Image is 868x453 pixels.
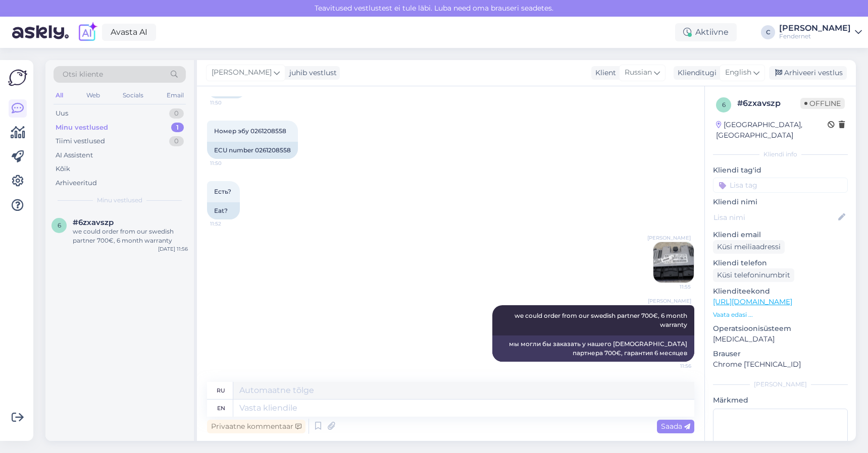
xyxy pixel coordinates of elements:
div: AI Assistent [56,150,93,160]
p: Kliendi telefon [713,258,848,268]
div: juhib vestlust [285,68,337,78]
span: Номер эбу 0261208558 [214,127,286,135]
img: explore-ai [77,22,98,43]
span: 11:56 [653,362,691,370]
span: Russian [625,67,652,78]
p: [MEDICAL_DATA] [713,334,848,345]
p: Operatsioonisüsteem [713,323,848,334]
span: 11:50 [210,159,248,167]
div: 1 [171,123,184,133]
p: Vaata edasi ... [713,310,848,319]
div: мы могли бы заказать у нашего [DEMOGRAPHIC_DATA] партнера 700€, гарантия 6 месяцев [492,335,694,362]
span: 6 [722,101,726,108]
div: ru [217,382,225,399]
a: [URL][DOMAIN_NAME] [713,297,792,306]
div: Privaatne kommentaar [207,420,305,433]
div: Küsi meiliaadressi [713,240,785,254]
span: Minu vestlused [97,196,142,205]
span: Saada [661,422,690,431]
div: we could order from our swedish partner 700€, 6 month warranty [73,227,188,245]
div: Tiimi vestlused [56,136,105,146]
p: Brauser [713,349,848,359]
a: [PERSON_NAME]Fendernet [779,24,862,40]
p: Chrome [TECHNICAL_ID] [713,359,848,370]
div: Socials [121,89,145,102]
div: [PERSON_NAME] [779,24,851,32]
span: [PERSON_NAME] [648,297,691,305]
div: ECU number 0261208558 [207,142,298,159]
p: Kliendi tag'id [713,165,848,176]
p: Kliendi nimi [713,197,848,207]
div: [PERSON_NAME] [713,380,848,389]
div: Kliendi info [713,150,848,159]
div: Klienditugi [674,68,717,78]
div: Arhiveeri vestlus [769,66,847,80]
div: Arhiveeritud [56,178,97,188]
img: Askly Logo [8,68,27,87]
div: 0 [169,108,184,119]
input: Lisa tag [713,178,848,193]
span: 11:50 [210,99,248,106]
span: [PERSON_NAME] [647,234,691,242]
span: 11:52 [210,220,248,228]
div: All [54,89,65,102]
div: Klient [591,68,616,78]
div: 0 [169,136,184,146]
span: 11:55 [653,283,691,291]
span: Otsi kliente [63,69,103,80]
span: English [725,67,751,78]
p: Märkmed [713,395,848,406]
a: Avasta AI [102,24,156,41]
div: Uus [56,108,68,119]
span: 6 [58,221,61,229]
span: [PERSON_NAME] [212,67,272,78]
div: # 6zxavszp [737,97,800,109]
div: C [761,25,775,39]
div: [GEOGRAPHIC_DATA], [GEOGRAPHIC_DATA] [716,120,828,141]
div: Minu vestlused [56,123,108,133]
span: Offline [800,98,845,109]
span: #6zxavszp [73,218,114,227]
div: en [217,400,225,417]
p: Kliendi email [713,230,848,240]
div: Fendernet [779,32,851,40]
div: [DATE] 11:56 [158,245,188,253]
div: Email [165,89,186,102]
p: Klienditeekond [713,286,848,297]
span: we could order from our swedish partner 700€, 6 month warranty [515,312,689,328]
div: Eat? [207,202,240,219]
input: Lisa nimi [713,212,836,223]
div: Web [84,89,102,102]
img: Attachment [653,242,694,282]
div: Kõik [56,164,70,174]
div: Aktiivne [675,23,737,41]
span: Есть? [214,188,231,195]
div: Küsi telefoninumbrit [713,268,794,282]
